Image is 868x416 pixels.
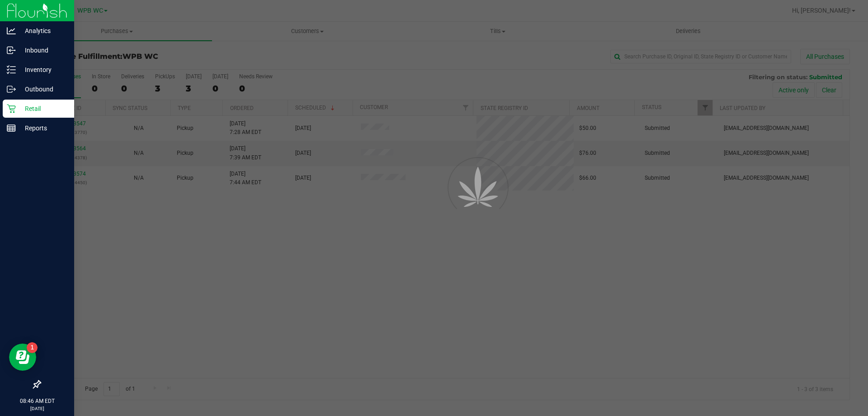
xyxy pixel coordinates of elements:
[16,123,70,134] p: Reports
[7,65,16,74] inline-svg: Inventory
[7,124,16,133] inline-svg: Reports
[9,344,36,371] iframe: Resource center
[16,64,70,75] p: Inventory
[7,85,16,94] inline-svg: Outbound
[27,342,38,353] iframe: Resource center unread badge
[7,104,16,113] inline-svg: Retail
[16,25,70,36] p: Analytics
[7,26,16,35] inline-svg: Analytics
[16,103,70,114] p: Retail
[4,397,70,405] p: 08:46 AM EDT
[4,405,70,412] p: [DATE]
[7,46,16,55] inline-svg: Inbound
[16,45,70,56] p: Inbound
[16,84,70,95] p: Outbound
